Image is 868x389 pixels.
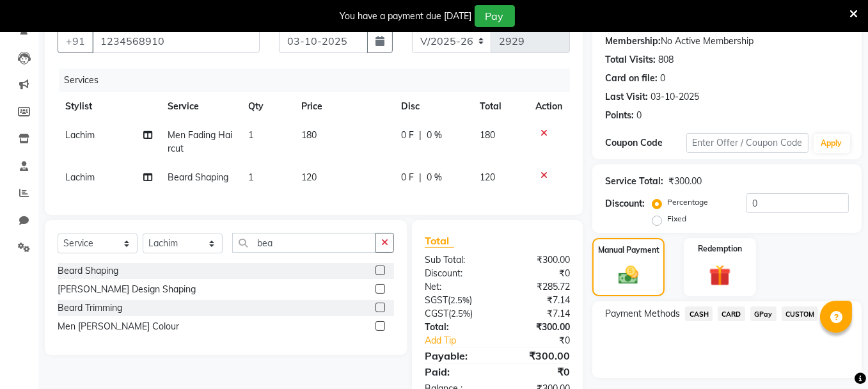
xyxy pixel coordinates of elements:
[698,243,742,255] label: Redemption
[605,90,648,104] div: Last Visit:
[427,129,442,142] span: 0 %
[605,35,661,48] div: Membership:
[498,294,580,307] div: ₹7.14
[415,321,498,334] div: Total:
[498,364,580,379] div: ₹0
[450,295,470,305] span: 2.5%
[480,129,495,141] span: 180
[294,92,393,121] th: Price
[451,308,470,319] span: 2.5%
[782,306,819,321] span: CUSTOM
[598,244,659,256] label: Manual Payment
[415,348,498,363] div: Payable:
[814,134,850,153] button: Apply
[498,307,580,321] div: ₹7.14
[667,213,686,225] label: Fixed
[605,35,849,48] div: No Active Membership
[58,320,179,333] div: Men [PERSON_NAME] Colour
[168,129,232,154] span: Men Fading Haircut
[58,264,118,278] div: Beard Shaping
[58,301,122,315] div: Beard Trimming
[480,171,495,183] span: 120
[605,197,645,210] div: Discount:
[160,92,241,121] th: Service
[472,92,528,121] th: Total
[419,129,422,142] span: |
[511,334,580,347] div: ₹0
[415,307,498,321] div: ( )
[718,306,745,321] span: CARD
[605,72,658,85] div: Card on file:
[58,283,196,296] div: [PERSON_NAME] Design Shaping
[425,294,448,306] span: SGST
[668,175,702,188] div: ₹300.00
[667,196,708,208] label: Percentage
[636,109,642,122] div: 0
[58,29,93,53] button: +91
[415,253,498,267] div: Sub Total:
[340,10,472,23] div: You have a payment due [DATE]
[498,253,580,267] div: ₹300.00
[702,262,737,289] img: _gift.svg
[427,171,442,184] span: 0 %
[605,136,686,150] div: Coupon Code
[498,348,580,363] div: ₹300.00
[415,334,511,347] a: Add Tip
[248,171,253,183] span: 1
[686,133,808,153] input: Enter Offer / Coupon Code
[58,92,160,121] th: Stylist
[241,92,294,121] th: Qty
[92,29,260,53] input: Search by Name/Mobile/Email/Code
[651,90,699,104] div: 03-10-2025
[301,171,317,183] span: 120
[248,129,253,141] span: 1
[605,175,663,188] div: Service Total:
[65,171,95,183] span: Lachim
[612,264,645,287] img: _cash.svg
[415,280,498,294] div: Net:
[658,53,674,67] div: 808
[605,109,634,122] div: Points:
[685,306,713,321] span: CASH
[232,233,376,253] input: Search or Scan
[415,364,498,379] div: Paid:
[393,92,472,121] th: Disc
[498,280,580,294] div: ₹285.72
[65,129,95,141] span: Lachim
[605,307,680,321] span: Payment Methods
[401,129,414,142] span: 0 F
[528,92,570,121] th: Action
[498,267,580,280] div: ₹0
[415,294,498,307] div: ( )
[425,308,448,319] span: CGST
[750,306,777,321] span: GPay
[401,171,414,184] span: 0 F
[425,234,454,248] span: Total
[168,171,228,183] span: Beard Shaping
[475,5,515,27] button: Pay
[301,129,317,141] span: 180
[415,267,498,280] div: Discount:
[59,68,580,92] div: Services
[605,53,656,67] div: Total Visits:
[498,321,580,334] div: ₹300.00
[419,171,422,184] span: |
[660,72,665,85] div: 0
